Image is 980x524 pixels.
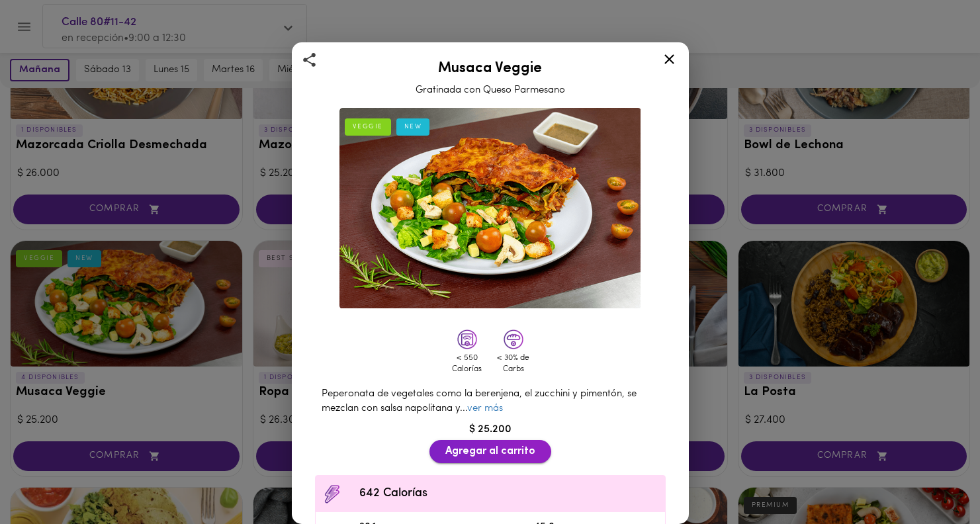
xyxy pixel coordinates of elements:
span: 642 Calorías [359,485,658,503]
img: lowcals.png [457,329,477,349]
div: NEW [396,118,430,136]
div: VEGGIE [345,118,391,136]
img: Musaca Veggie [339,108,641,309]
div: < 30% de Carbs [494,353,533,375]
img: lowcarbs.png [504,329,523,349]
img: Contenido calórico [322,484,342,504]
iframe: Messagebird Livechat Widget [903,447,967,511]
h2: Musaca Veggie [308,61,672,77]
span: Peperonata de vegetales como la berenjena, el zucchini y pimentón, se mezclan con salsa napolitan... [322,389,637,413]
span: Gratinada con Queso Parmesano [416,85,565,95]
button: Agregar al carrito [429,440,551,463]
div: < 550 Calorías [447,353,487,375]
span: Agregar al carrito [445,445,535,458]
div: $ 25.200 [308,422,672,437]
a: ver más [467,404,503,414]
